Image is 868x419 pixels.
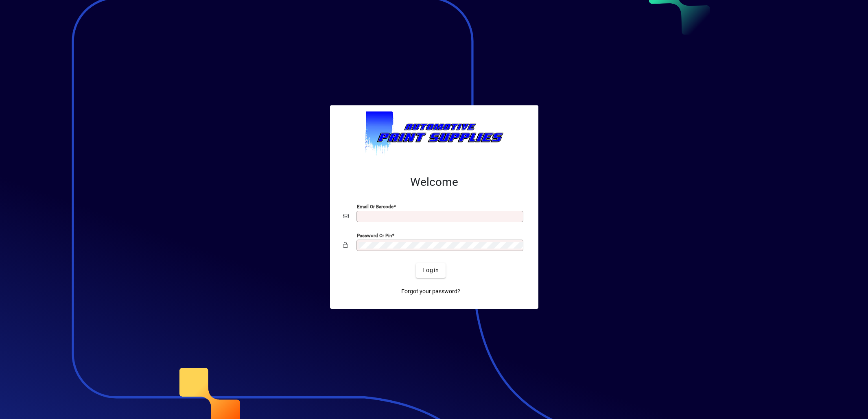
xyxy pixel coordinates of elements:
span: Login [422,266,439,275]
mat-label: Password or Pin [357,232,392,238]
span: Forgot your password? [401,287,460,296]
h2: Welcome [343,175,525,189]
button: Login [416,263,446,278]
mat-label: Email or Barcode [357,203,394,209]
a: Forgot your password? [398,284,464,299]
